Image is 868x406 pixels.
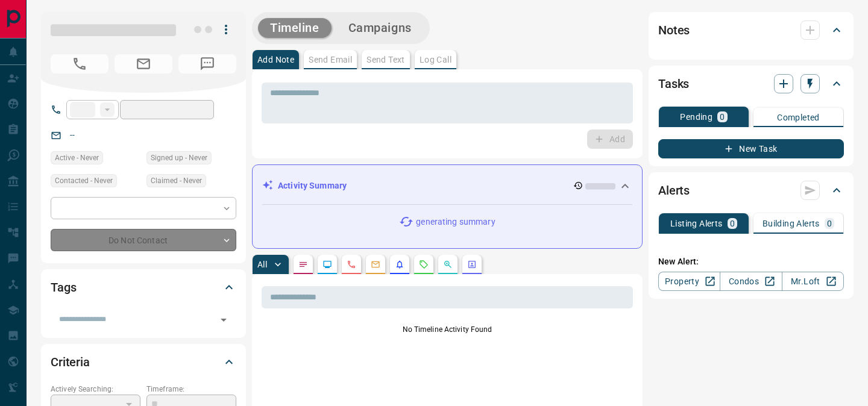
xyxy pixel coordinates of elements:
[670,219,723,228] p: Listing Alerts
[51,229,236,251] div: Do Not Contact
[416,216,495,228] p: generating summary
[70,130,75,140] a: --
[115,54,172,73] span: No Email
[658,20,690,40] h2: Notes
[257,260,267,269] p: All
[257,55,294,64] p: Add Note
[371,260,380,269] svg: Emails
[658,69,844,98] div: Tasks
[51,352,90,372] h2: Criteria
[51,278,76,297] h2: Tags
[419,260,429,269] svg: Requests
[730,219,735,228] p: 0
[658,181,690,200] h2: Alerts
[395,260,404,269] svg: Listing Alerts
[827,219,832,228] p: 0
[443,260,453,269] svg: Opportunities
[347,260,356,269] svg: Calls
[298,260,308,269] svg: Notes
[680,113,712,121] p: Pending
[146,384,236,395] p: Timeframe:
[258,18,332,38] button: Timeline
[51,273,236,302] div: Tags
[322,260,332,269] svg: Lead Browsing Activity
[658,255,844,268] p: New Alert:
[151,175,202,187] span: Claimed - Never
[151,152,207,164] span: Signed up - Never
[262,175,632,197] div: Activity Summary
[51,54,108,73] span: No Number
[278,180,347,192] p: Activity Summary
[658,176,844,205] div: Alerts
[178,54,236,73] span: No Number
[51,384,140,395] p: Actively Searching:
[720,113,725,121] p: 0
[658,74,689,93] h2: Tasks
[658,16,844,45] div: Notes
[777,113,820,122] p: Completed
[336,18,424,38] button: Campaigns
[55,175,113,187] span: Contacted - Never
[262,324,633,335] p: No Timeline Activity Found
[763,219,820,228] p: Building Alerts
[658,139,844,158] button: New Task
[55,152,99,164] span: Active - Never
[658,272,720,291] a: Property
[215,311,232,328] button: Open
[720,272,782,291] a: Condos
[782,272,844,291] a: Mr.Loft
[51,348,236,376] div: Criteria
[467,260,477,269] svg: Agent Actions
